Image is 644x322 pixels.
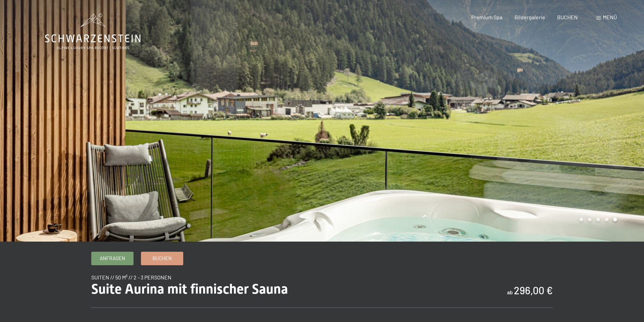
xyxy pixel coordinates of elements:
a: Anfragen [92,252,133,265]
a: Premium Spa [471,14,502,20]
span: Suite Aurina mit finnischer Sauna [91,281,288,297]
a: Bildergalerie [515,14,545,20]
span: Suiten // 50 m² // 2 - 3 Personen [91,274,171,280]
span: Anfragen [100,255,125,262]
b: 296,00 € [514,284,553,296]
a: BUCHEN [557,14,578,20]
span: Menü [603,14,617,20]
a: Buchen [141,252,183,265]
span: ab [507,289,513,295]
span: Buchen [152,255,172,262]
